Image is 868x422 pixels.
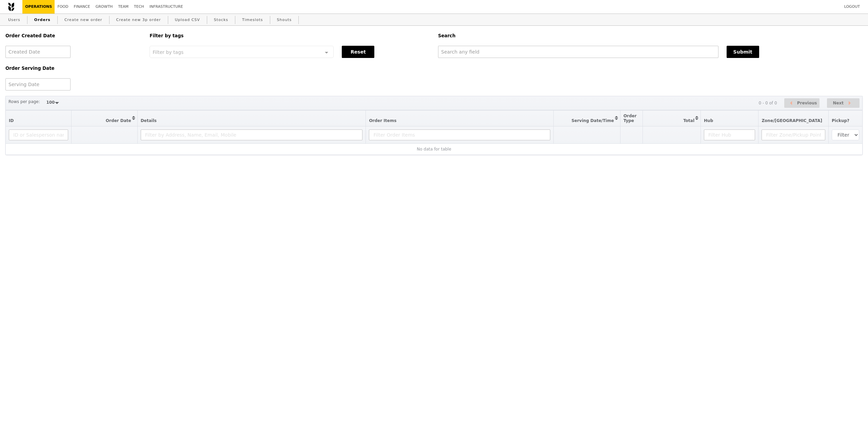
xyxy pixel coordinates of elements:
[141,129,363,140] input: Filter by Address, Name, Email, Mobile
[153,49,183,55] span: Filter by tags
[9,129,68,140] input: ID or Salesperson name
[9,118,14,123] span: ID
[5,78,71,91] input: Serving Date
[8,98,40,105] label: Rows per page:
[62,14,105,26] a: Create new order
[797,99,817,107] span: Previous
[624,114,637,123] span: Order Type
[32,14,53,26] a: Orders
[438,46,718,58] input: Search any field
[762,118,822,123] span: Zone/[GEOGRAPHIC_DATA]
[5,46,71,58] input: Created Date
[758,101,777,105] div: 0 - 0 of 0
[5,66,141,71] h5: Order Serving Date
[211,14,231,26] a: Stocks
[704,118,713,123] span: Hub
[150,33,430,38] h5: Filter by tags
[704,129,755,140] input: Filter Hub
[832,118,849,123] span: Pickup?
[8,2,14,11] img: Grain logo
[369,129,550,140] input: Filter Order Items
[833,99,844,107] span: Next
[5,33,141,38] h5: Order Created Date
[114,14,164,26] a: Create new 3p order
[784,98,820,108] button: Previous
[141,118,157,123] span: Details
[762,129,825,140] input: Filter Zone/Pickup Point
[438,33,863,38] h5: Search
[727,46,759,58] button: Submit
[239,14,265,26] a: Timeslots
[827,98,860,108] button: Next
[369,118,396,123] span: Order Items
[274,14,295,26] a: Shouts
[9,147,859,152] div: No data for table
[172,14,203,26] a: Upload CSV
[342,46,374,58] button: Reset
[5,14,23,26] a: Users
